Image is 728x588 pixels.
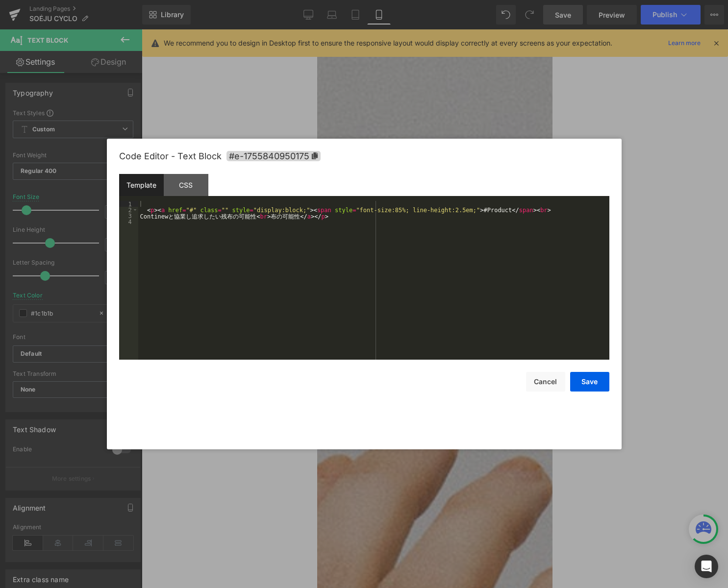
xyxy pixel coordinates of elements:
button: Save [570,372,609,392]
div: 3 [119,213,138,219]
div: 1 [119,201,138,207]
button: Cancel [526,372,565,392]
span: Code Editor - Text Block [119,151,222,161]
span: Click to copy [226,151,321,161]
div: 4 [119,219,138,224]
div: Open Intercom Messenger [695,555,718,578]
div: CSS [164,174,208,196]
nav: プライマリナビゲーション [9,7,93,16]
div: Template [119,174,164,196]
nav: セカンダリナビゲーション [201,7,226,16]
div: 2 [119,207,138,213]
